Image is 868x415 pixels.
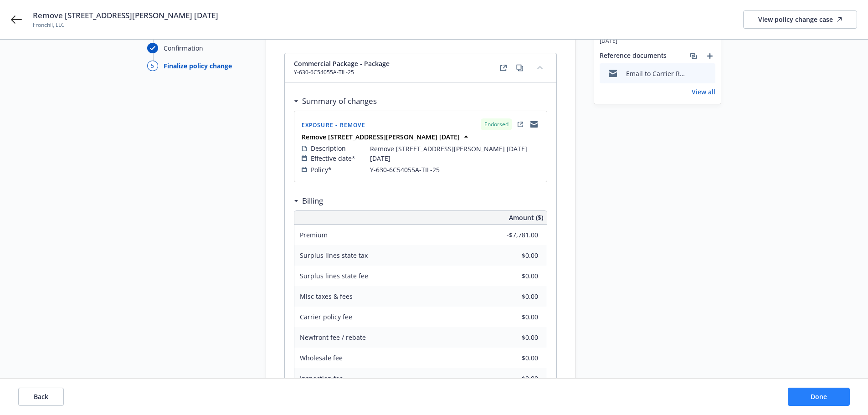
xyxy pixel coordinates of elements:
button: Back [18,388,64,406]
span: Endorsed [484,120,508,128]
span: Misc taxes & fees [300,292,353,301]
a: copy [514,62,525,73]
input: 0.00 [484,249,544,262]
div: Finalize policy change [164,61,232,71]
button: Done [788,388,850,406]
a: associate [688,51,699,61]
span: Premium [300,231,328,239]
input: 0.00 [484,310,544,324]
a: external [515,119,526,130]
strong: Remove [STREET_ADDRESS][PERSON_NAME] [DATE] [302,133,460,141]
span: Reference documents [600,51,667,61]
input: 0.00 [484,228,544,242]
a: View policy change case [743,10,857,29]
a: external [498,62,509,73]
span: Surplus lines state tax [300,251,368,260]
span: [DATE] [370,154,390,163]
div: Billing [294,195,323,207]
div: View policy change case [758,11,842,28]
span: Amount ($) [509,213,543,222]
button: preview file [704,69,712,78]
span: Fronchil, LLC [33,21,218,29]
span: Carrier policy fee [300,313,352,321]
div: Summary of changes [294,95,377,107]
button: download file [689,69,696,78]
a: copyLogging [529,119,539,130]
span: Back [34,392,48,401]
span: Remove [STREET_ADDRESS][PERSON_NAME] [DATE] [33,10,218,21]
span: Surplus lines state fee [300,272,368,280]
div: Commercial Package - PackageY-630-6C54055A-TIL-25externalcopycollapse content [285,53,556,82]
span: Policy* [311,165,332,174]
span: Y-630-6C54055A-TIL-25 [294,68,390,77]
input: 0.00 [484,290,544,303]
span: Wholesale fee [300,354,343,362]
span: Done [811,392,827,401]
input: 0.00 [484,351,544,365]
span: Commercial Package - Package [294,59,390,68]
div: Email to Carrier Requesting Removal.msg [626,69,685,78]
input: 0.00 [484,372,544,385]
h3: Billing [302,195,323,207]
div: Confirmation [164,43,203,53]
span: Description [311,143,346,153]
span: Effective date* [311,154,355,163]
span: Remove [STREET_ADDRESS][PERSON_NAME] [DATE] [370,144,527,154]
span: Exposure - Remove [302,121,365,129]
h3: Summary of changes [302,95,377,107]
span: Newfront fee / rebate [300,333,366,342]
a: add [704,51,715,61]
div: 5 [147,61,158,71]
button: collapse content [533,60,547,75]
span: Inspection fee [300,374,343,383]
span: Y-630-6C54055A-TIL-25 [370,165,440,174]
input: 0.00 [484,269,544,283]
a: View all [692,87,715,97]
input: 0.00 [484,331,544,344]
